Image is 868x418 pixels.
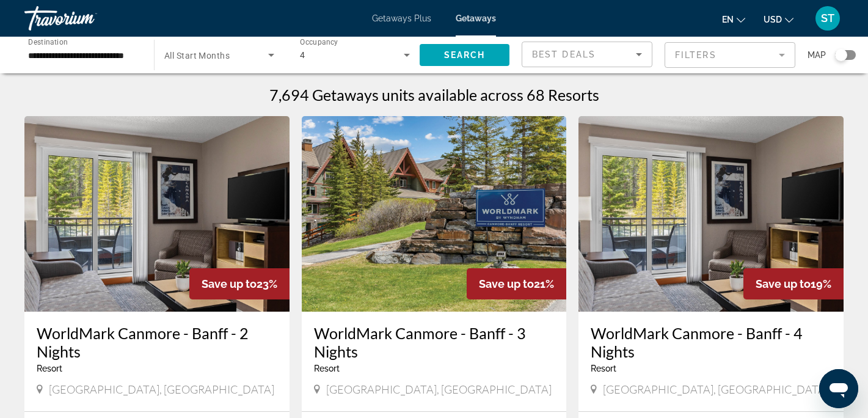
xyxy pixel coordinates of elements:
[326,383,552,396] span: [GEOGRAPHIC_DATA], [GEOGRAPHIC_DATA]
[189,268,290,299] div: 23%
[420,44,509,66] button: Search
[269,86,599,104] h1: 7,694 Getaways units available across 68 Resorts
[444,50,486,60] span: Search
[812,5,844,31] button: User Menu
[603,383,828,396] span: [GEOGRAPHIC_DATA], [GEOGRAPHIC_DATA]
[164,51,230,61] span: All Start Months
[819,369,858,408] iframe: Button to launch messaging window
[37,364,62,373] span: Resort
[764,10,793,28] button: Change currency
[300,38,338,46] span: Occupancy
[302,116,567,312] img: A408E01X.jpg
[764,15,782,24] span: USD
[821,12,834,24] span: ST
[532,47,642,62] mat-select: Sort by
[591,364,616,373] span: Resort
[756,277,811,290] span: Save up to
[24,2,147,34] a: Travorium
[722,15,734,24] span: en
[202,277,257,290] span: Save up to
[300,50,305,60] span: 4
[456,13,496,23] a: Getaways
[722,10,745,28] button: Change language
[467,268,566,299] div: 21%
[591,324,831,361] a: WorldMark Canmore - Banff - 4 Nights
[372,13,431,23] a: Getaways Plus
[24,116,290,312] img: A408I01X.jpg
[37,324,277,361] a: WorldMark Canmore - Banff - 2 Nights
[743,268,844,299] div: 19%
[532,50,596,59] span: Best Deals
[314,324,555,361] a: WorldMark Canmore - Banff - 3 Nights
[479,277,534,290] span: Save up to
[314,364,340,373] span: Resort
[578,116,844,312] img: A408I01X.jpg
[49,383,274,396] span: [GEOGRAPHIC_DATA], [GEOGRAPHIC_DATA]
[808,46,826,64] span: Map
[28,37,68,46] span: Destination
[665,42,795,68] button: Filter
